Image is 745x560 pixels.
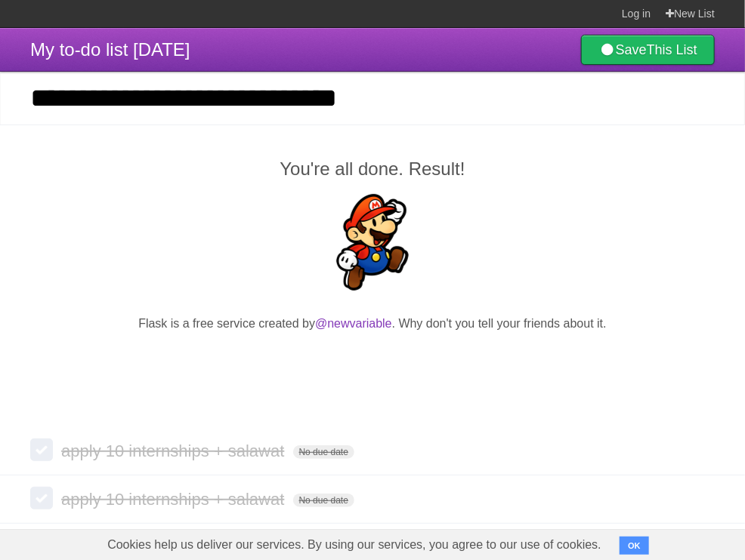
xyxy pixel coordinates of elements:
span: apply 10 internships + salawat [61,442,288,460]
a: @newvariable [315,317,392,330]
p: Flask is a free service created by . Why don't you tell your friends about it. [30,315,715,333]
h2: You're all done. Result! [30,155,715,183]
button: OK [620,537,649,555]
a: SaveThis List [581,35,715,65]
span: No due date [293,494,354,507]
span: No due date [293,445,354,459]
img: Super Mario [324,194,421,291]
span: apply 10 internships + salawat [61,490,288,509]
label: Done [30,438,53,461]
span: Cookies help us deliver our services. By using our services, you agree to our use of cookies. [92,530,617,560]
span: My to-do list [DATE] [30,39,190,60]
iframe: X Post Button [345,352,400,373]
label: Done [30,487,53,509]
b: This List [647,42,697,57]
